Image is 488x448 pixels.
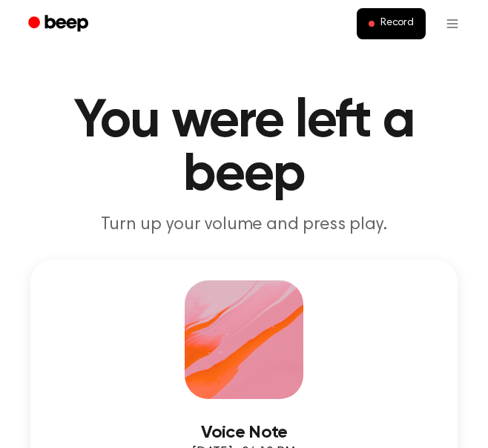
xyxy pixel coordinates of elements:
h1: You were left a beep [18,95,470,202]
button: Record [357,8,426,39]
p: Turn up your volume and press play. [18,214,470,236]
button: Open menu [435,6,470,42]
h3: Voice Note [51,423,437,443]
span: Record [380,17,414,30]
a: Beep [18,10,102,39]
